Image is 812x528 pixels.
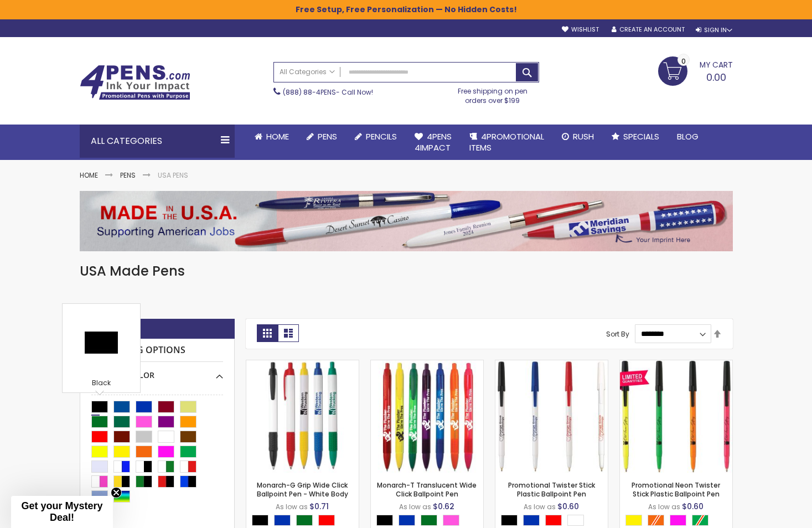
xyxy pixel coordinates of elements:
[696,26,732,34] div: Sign In
[553,125,603,149] a: Rush
[246,125,298,149] a: Home
[501,515,518,526] div: Black
[557,501,579,512] span: $0.60
[406,125,461,161] a: 4Pens4impact
[111,487,122,498] button: Close teaser
[433,501,454,512] span: $0.62
[120,170,136,180] a: Pens
[524,502,556,511] span: As low as
[318,515,335,526] div: Red
[80,262,733,280] h1: USA Made Pens
[91,362,223,381] div: Select A Color
[65,379,137,390] div: Black
[495,360,608,369] a: Promotional Twister Stick Plastic Ballpoint Pen
[469,131,544,153] span: 4PROMOTIONAL ITEMS
[274,63,340,81] a: All Categories
[461,125,553,161] a: 4PROMOTIONALITEMS
[399,515,415,526] div: Blue
[573,131,594,142] span: Rush
[421,515,437,526] div: Green
[603,125,668,149] a: Specials
[371,360,483,473] img: Monarch-T Translucent Wide Click Ballpoint Pen
[721,498,812,528] iframe: Google Customer Reviews
[567,515,584,526] div: White
[246,360,359,369] a: Monarch-G Grip Wide Click Ballpoint Pen - White Body
[620,360,732,473] img: Promotional Neon Twister Stick Plastic Ballpoint Pen
[682,501,704,512] span: $0.60
[658,56,733,84] a: 0.00 0
[246,360,359,473] img: Monarch-G Grip Wide Click Ballpoint Pen - White Body
[21,500,102,523] span: Get your Mystery Deal!
[399,502,431,511] span: As low as
[158,170,188,180] strong: USA Pens
[283,87,336,97] a: (888) 88-4PENS
[80,170,98,180] a: Home
[280,68,335,76] span: All Categories
[446,82,539,105] div: Free shipping on pen orders over $199
[545,515,562,526] div: Red
[562,25,599,34] a: Wishlist
[612,25,685,34] a: Create an Account
[266,131,289,142] span: Home
[625,515,642,526] div: Neon Yellow
[523,515,540,526] div: Blue
[276,502,308,511] span: As low as
[681,56,686,66] span: 0
[318,131,337,142] span: Pens
[296,515,313,526] div: Green
[257,324,278,342] strong: Grid
[706,70,726,84] span: 0.00
[80,191,733,251] img: USA Pens
[670,515,686,526] div: Neon Pink
[606,329,629,338] label: Sort By
[677,131,699,142] span: Blog
[283,87,373,97] span: - Call Now!
[377,480,477,499] a: Monarch-T Translucent Wide Click Ballpoint Pen
[632,480,720,499] a: Promotional Neon Twister Stick Plastic Ballpoint Pen
[620,360,732,369] a: Promotional Neon Twister Stick Plastic Ballpoint Pen
[366,131,397,142] span: Pencils
[415,131,452,153] span: 4Pens 4impact
[508,480,595,499] a: Promotional Twister Stick Plastic Ballpoint Pen
[91,339,223,363] strong: Shopping Options
[80,65,190,100] img: 4Pens Custom Pens and Promotional Products
[648,502,680,511] span: As low as
[298,125,346,149] a: Pens
[257,480,348,499] a: Monarch-G Grip Wide Click Ballpoint Pen - White Body
[346,125,406,149] a: Pencils
[274,515,291,526] div: Blue
[443,515,459,526] div: Pink
[11,496,113,528] div: Get your Mystery Deal!Close teaser
[376,515,393,526] div: Black
[623,131,659,142] span: Specials
[252,515,268,526] div: Black
[80,125,235,158] div: All Categories
[668,125,707,149] a: Blog
[309,501,329,512] span: $0.71
[495,360,608,473] img: Promotional Twister Stick Plastic Ballpoint Pen
[371,360,483,369] a: Monarch-T Translucent Wide Click Ballpoint Pen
